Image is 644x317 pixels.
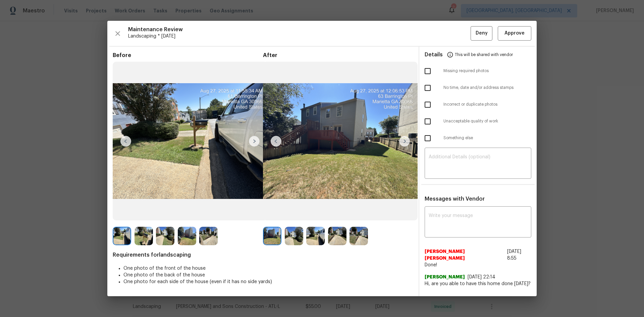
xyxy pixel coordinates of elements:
li: One photo for each side of the house (even if it has no side yards) [123,278,413,285]
span: Missing required photos [443,68,531,74]
button: Deny [471,26,492,41]
span: Incorrect or duplicate photos [443,102,531,107]
span: After [263,52,413,59]
span: [DATE] 22:14 [468,275,495,279]
span: Done! [425,262,531,268]
button: Approve [498,26,531,41]
div: Something else [419,130,537,147]
span: [PERSON_NAME] [PERSON_NAME] [425,248,504,262]
span: Messages with Vendor [425,196,485,202]
div: No time, date and/or address stamps [419,80,537,96]
span: [DATE] 8:55 [507,249,521,261]
li: One photo of the back of the house [123,272,413,278]
span: Something else [443,135,531,141]
span: Deny [476,29,488,38]
span: Maintenance Review [128,26,471,33]
span: [PERSON_NAME] [425,274,465,280]
span: Hi, are you able to have this home done [DATE]? [425,280,531,287]
div: Unacceptable quality of work [419,113,537,130]
span: Requirements for landscaping [113,252,413,258]
div: Missing required photos [419,63,537,80]
span: Landscaping * [DATE] [128,33,471,40]
img: left-chevron-button-url [271,136,281,147]
span: This will be shared with vendor [455,47,513,63]
span: Unacceptable quality of work [443,118,531,124]
img: right-chevron-button-url [249,136,260,147]
img: right-chevron-button-url [399,136,410,147]
span: Approve [504,29,525,38]
li: One photo of the front of the house [123,265,413,272]
span: No time, date and/or address stamps [443,85,531,91]
div: Incorrect or duplicate photos [419,96,537,113]
span: Details [425,47,443,63]
span: Before [113,52,263,59]
img: left-chevron-button-url [120,136,131,147]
